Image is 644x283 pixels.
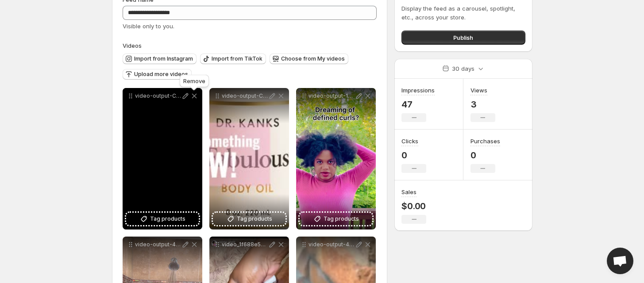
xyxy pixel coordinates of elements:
h3: Clicks [401,137,418,145]
div: video-output-1C79933F-D9C6-4D80-B006-C8535373A026Tag products [296,88,376,229]
span: Tag products [150,214,185,223]
span: Choose from My videos [281,55,345,62]
button: Import from TikTok [200,54,266,64]
p: $0.00 [401,201,426,211]
span: Tag products [237,214,272,223]
button: Tag products [300,213,372,225]
p: Display the feed as a carousel, spotlight, etc., across your store. [401,4,525,22]
p: 47 [401,99,435,110]
span: Upload more videos [134,71,188,78]
span: Import from Instagram [134,55,193,62]
p: video-output-472E0ED7-4FEA-424F-ADE9-841C74A638F0-1_035db12a-8d70-4fd6-947e-38e1bc4cfdd8 [309,241,355,248]
button: Publish [401,31,525,45]
button: Upload more videos [123,69,192,80]
span: Videos [123,42,142,49]
p: video-output-CC7B7C5A-5943-4613-925D-20B5ACFB4667-1 [135,92,181,99]
p: video-output-CC7B7C5A-5943-4613-925D-20B5ACFB4667-1 [222,92,268,99]
p: 0 [470,150,500,161]
div: video-output-CC7B7C5A-5943-4613-925D-20B5ACFB4667-1Tag products [209,88,289,229]
p: video-output-47973D77-475E-42AF-BD71-E3420D83E019 [135,241,181,248]
div: Open chat [607,248,633,274]
h3: Sales [401,187,416,196]
h3: Impressions [401,86,435,95]
p: 3 [470,99,495,110]
span: Visible only to you. [123,23,174,30]
div: video-output-CC7B7C5A-5943-4613-925D-20B5ACFB4667-1Tag products [123,88,202,229]
span: Import from TikTok [212,55,262,62]
p: video_1f688e54-0074-40c0-97de-790b9bc8d70f [222,241,268,248]
span: Publish [453,33,473,42]
p: video-output-1C79933F-D9C6-4D80-B006-C8535373A026 [309,92,355,99]
button: Tag products [126,213,199,225]
h3: Views [470,86,487,95]
button: Import from Instagram [123,54,197,64]
p: 0 [401,150,426,161]
span: Tag products [324,214,359,223]
p: 30 days [452,64,474,73]
h3: Purchases [470,137,500,145]
button: Tag products [213,213,285,225]
button: Choose from My videos [270,54,348,64]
